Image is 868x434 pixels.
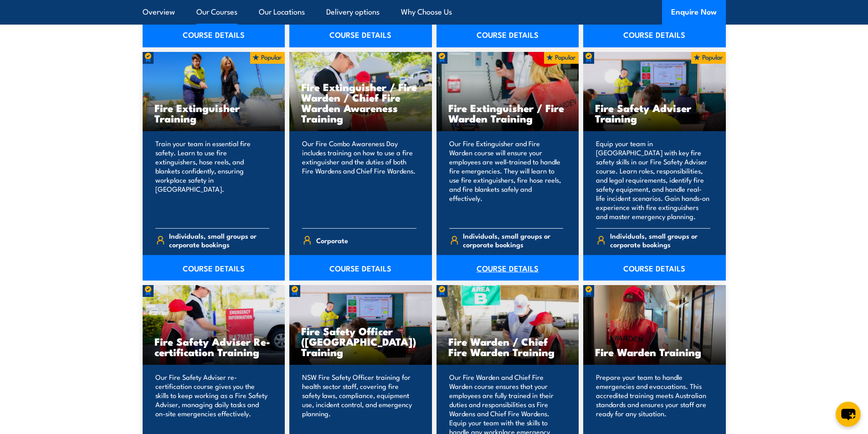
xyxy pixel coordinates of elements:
a: COURSE DETAILS [143,255,285,281]
a: COURSE DETAILS [289,255,432,281]
h3: Fire Safety Adviser Training [595,102,714,123]
a: COURSE DETAILS [143,22,285,47]
span: Corporate [316,233,348,247]
p: Our Fire Combo Awareness Day includes training on how to use a fire extinguisher and the duties o... [302,139,416,221]
h3: Fire Safety Adviser Re-certification Training [154,336,273,357]
h3: Fire Extinguisher / Fire Warden Training [448,102,567,123]
h3: Fire Warden Training [595,347,714,357]
h3: Fire Safety Officer ([GEOGRAPHIC_DATA]) Training [301,326,420,357]
a: COURSE DETAILS [437,255,579,281]
span: Individuals, small groups or corporate bookings [463,231,563,249]
a: COURSE DETAILS [289,22,432,47]
p: Equip your team in [GEOGRAPHIC_DATA] with key fire safety skills in our Fire Safety Adviser cours... [596,139,710,221]
h3: Fire Extinguisher Training [154,102,273,123]
a: COURSE DETAILS [437,22,579,47]
span: Individuals, small groups or corporate bookings [169,231,269,249]
p: Our Fire Extinguisher and Fire Warden course will ensure your employees are well-trained to handl... [449,139,564,221]
p: Train your team in essential fire safety. Learn to use fire extinguishers, hose reels, and blanke... [155,139,270,221]
h3: Fire Warden / Chief Fire Warden Training [448,336,567,357]
span: Individuals, small groups or corporate bookings [610,231,710,249]
button: chat-button [836,402,861,427]
a: COURSE DETAILS [583,22,726,47]
a: COURSE DETAILS [583,255,726,281]
h3: Fire Extinguisher / Fire Warden / Chief Fire Warden Awareness Training [301,82,420,123]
